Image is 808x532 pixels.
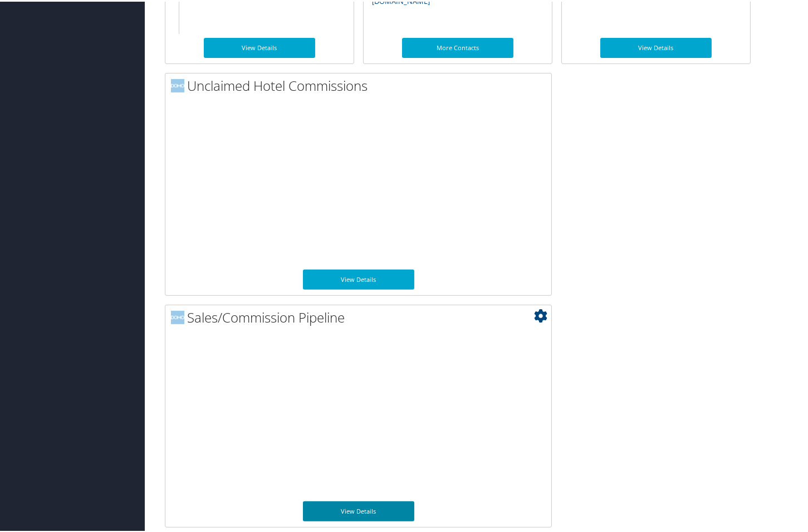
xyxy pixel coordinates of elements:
a: View Details [303,500,414,520]
a: View Details [204,36,315,56]
a: View Details [600,36,712,56]
img: domo-logo.png [171,77,184,91]
a: More Contacts [402,36,513,56]
h2: Sales/Commission Pipeline [171,306,551,325]
a: View Details [303,268,414,288]
h2: Unclaimed Hotel Commissions [171,75,551,94]
img: domo-logo.png [171,309,184,323]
